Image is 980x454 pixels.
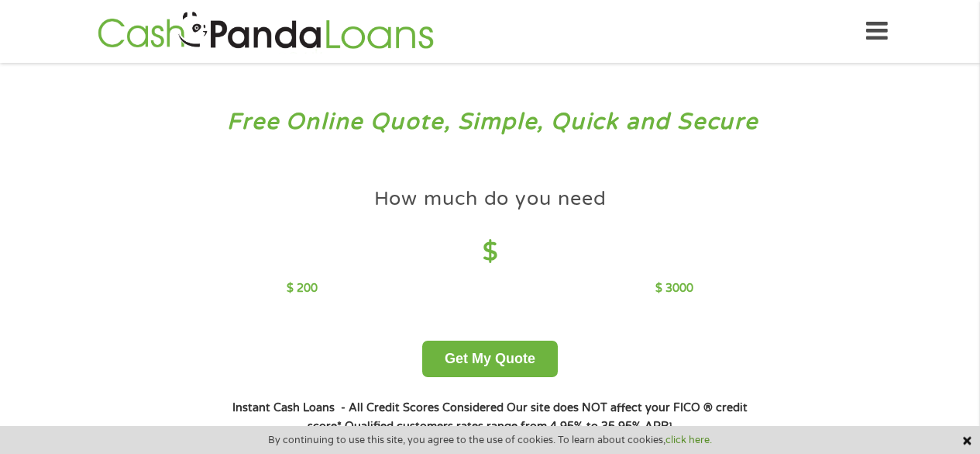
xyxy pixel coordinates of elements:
[422,341,558,377] button: Get My Quote
[93,9,438,54] img: GetLoanNow Logo
[345,420,672,433] strong: Qualified customers rates range from 4.95% to 35.95% APR¹
[45,108,936,137] h3: Free Online Quote, Simple, Quick and Secure
[665,434,712,446] a: click here.
[374,186,607,212] h4: How much do you need
[308,401,748,433] strong: Our site does NOT affect your FICO ® credit score*
[287,280,318,297] p: $ 200
[655,280,693,297] p: $ 3000
[232,401,504,414] strong: Instant Cash Loans - All Credit Scores Considered
[268,435,712,445] span: By continuing to use this site, you agree to the use of cookies. To learn about cookies,
[287,237,693,269] h4: $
